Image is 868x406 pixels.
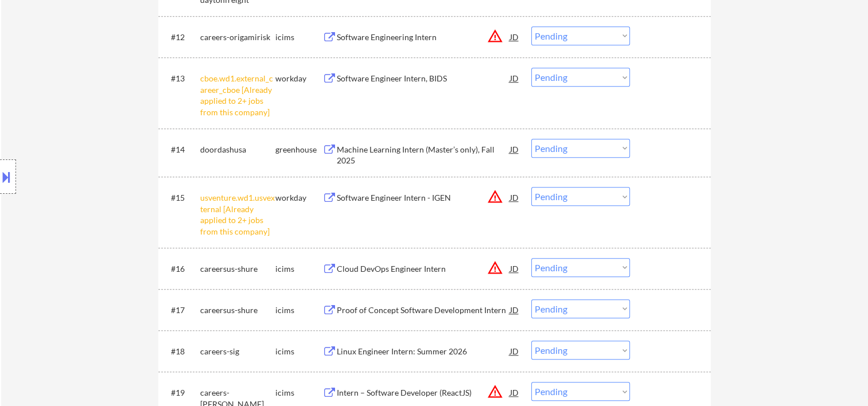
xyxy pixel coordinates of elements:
div: JD [509,382,520,403]
div: icims [275,263,322,275]
button: warning_amber [487,189,503,205]
div: Linux Engineer Intern: Summer 2026 [337,346,510,357]
div: Cloud DevOps Engineer Intern [337,263,510,275]
div: workday [275,73,322,84]
div: JD [509,68,520,88]
div: Software Engineer Intern - IGEN [337,192,510,204]
div: JD [509,187,520,208]
div: JD [509,299,520,320]
div: icims [275,346,322,357]
div: Machine Learning Intern (Master’s only), Fall 2025 [337,144,510,166]
div: icims [275,387,322,399]
div: Intern – Software Developer (ReactJS) [337,387,510,399]
button: warning_amber [487,260,503,276]
div: #19 [171,387,191,399]
div: JD [509,139,520,159]
div: careers-sig [200,346,275,357]
div: greenhouse [275,144,322,155]
div: cboe.wd1.external_career_cboe [Already applied to 2+ jobs from this company] [200,73,275,118]
div: Proof of Concept Software Development Intern [337,304,510,316]
div: careersus-shure [200,304,275,316]
div: workday [275,192,322,204]
div: JD [509,26,520,47]
div: JD [509,258,520,279]
div: careersus-shure [200,263,275,275]
div: #12 [171,32,191,43]
div: Software Engineer Intern, BIDS [337,73,510,84]
div: careers-origamirisk [200,32,275,43]
div: #17 [171,304,191,316]
div: icims [275,304,322,316]
div: icims [275,32,322,43]
button: warning_amber [487,384,503,400]
button: warning_amber [487,28,503,44]
div: Software Engineering Intern [337,32,510,43]
div: doordashusa [200,144,275,155]
div: #18 [171,346,191,357]
div: usventure.wd1.usvexternal [Already applied to 2+ jobs from this company] [200,192,275,237]
div: JD [509,341,520,361]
